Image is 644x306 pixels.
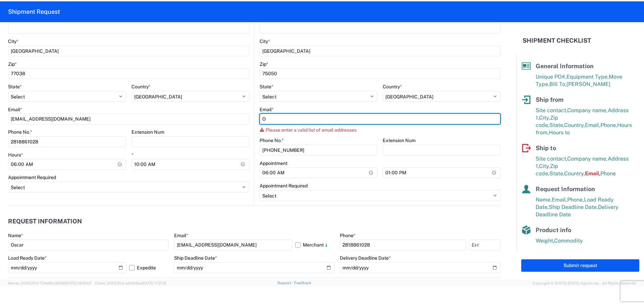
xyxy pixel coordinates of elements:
span: Phone, [567,196,584,203]
span: [DATE] 09:51:07 [65,281,92,285]
button: Submit request [521,259,639,272]
label: Email [260,106,274,113]
span: City, [539,163,550,169]
span: State, [549,122,564,128]
label: State [260,84,273,90]
label: Country [131,84,151,90]
span: General Information [536,62,594,70]
label: Country [383,84,402,90]
label: Phone No. [8,129,32,135]
span: Commodity [554,237,583,244]
span: Ship to [536,144,556,151]
label: Appointment Required [8,174,56,180]
label: City [8,38,18,44]
span: Company name, [567,156,608,162]
span: Site contact, [536,156,567,162]
span: Please enter a valid list of email addresses [266,127,357,133]
span: Ship from [536,96,563,103]
label: Phone [340,232,356,238]
a: Feedback [294,281,311,285]
label: Ship Deadline Date [174,255,217,261]
span: Unique PO#, [536,74,567,80]
h2: Request Information [8,218,82,225]
span: Copyright © [DATE]-[DATE] Agistix Inc., All Rights Reserved [533,280,636,286]
span: Weight, [536,237,554,244]
span: Country, [564,170,585,177]
label: Merchant [295,239,335,250]
label: Expedite [129,262,169,273]
span: Country, [564,122,585,128]
input: Ext [469,239,500,250]
span: State, [549,170,564,177]
span: Request Information [536,185,595,192]
label: Extension Num [131,129,164,135]
span: Site contact, [536,107,567,114]
label: Zip [8,61,17,67]
span: City, [539,115,550,121]
span: [PERSON_NAME] [567,81,610,87]
label: Extension Num [383,137,416,143]
label: Load Ready Date [8,255,47,261]
label: Delivery Deadline Date [340,255,391,261]
span: Ship Deadline Date, [549,204,598,210]
label: Phone No. [260,137,284,143]
span: Email, [552,196,567,203]
h2: Shipment Request [8,8,60,16]
span: Equipment Type, [567,74,609,80]
span: Client: 2025.20.0-e640dba [95,281,167,285]
label: Hours [8,152,23,158]
span: Hours to [549,129,570,136]
label: Appointment [260,160,287,166]
span: Email, [585,170,600,177]
label: City [260,38,270,44]
label: Name [8,232,23,238]
span: Bill To, [549,81,567,87]
span: Name, [536,196,552,203]
label: Appointment Required [260,183,308,189]
h2: Shipment Checklist [523,37,591,45]
a: Support [277,281,294,285]
span: Phone, [600,122,617,128]
label: State [8,84,22,90]
label: Email [8,106,22,113]
span: Company name, [567,107,608,114]
span: Email, [585,122,600,128]
label: Zip [260,61,268,67]
label: Email [174,232,188,238]
span: Server: 2025.20.0-734e5bc92d9 [8,281,92,285]
span: [DATE] 17:21:12 [142,281,167,285]
span: Product info [536,226,571,233]
span: Phone [600,170,616,177]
